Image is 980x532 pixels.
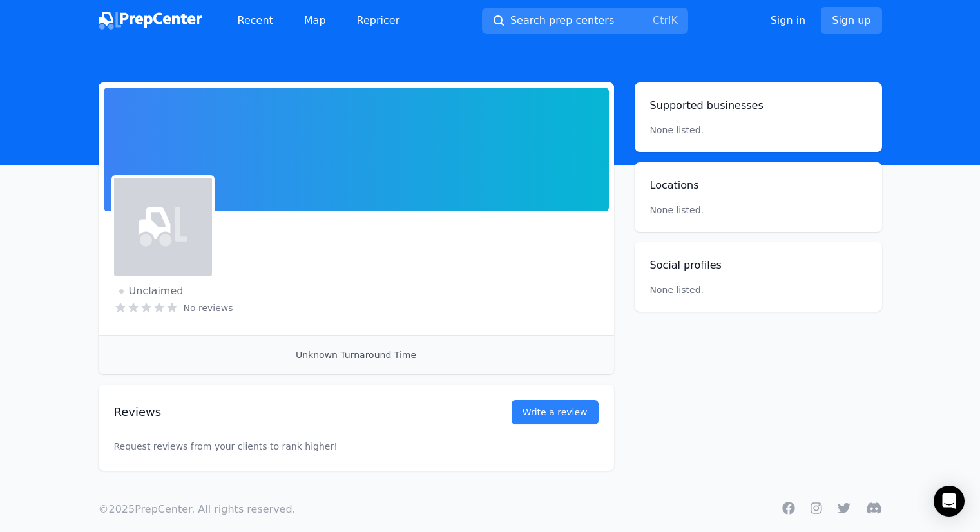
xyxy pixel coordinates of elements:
[653,14,671,26] kbd: Ctrl
[347,8,410,33] a: Repricer
[99,502,296,517] p: © 2025 PrepCenter. All rights reserved.
[650,258,867,273] h2: Social profiles
[99,12,202,30] img: PrepCenter
[296,350,416,360] span: Unknown Turnaround Time
[650,98,867,113] h2: Supported businesses
[671,14,678,26] kbd: K
[510,13,614,28] span: Search prep centers
[227,8,283,33] a: Recent
[114,403,470,421] h2: Reviews
[512,400,599,424] a: Write a review
[650,283,704,296] p: None listed.
[184,301,233,314] span: No reviews
[650,178,867,193] h2: Locations
[650,124,704,137] p: None listed.
[114,414,599,479] p: Request reviews from your clients to rank higher!
[119,283,184,299] span: Unclaimed
[294,8,336,33] a: Map
[771,13,806,28] a: Sign in
[650,204,867,216] p: None listed.
[482,8,688,34] button: Search prep centersCtrlK
[139,202,187,251] img: icon-light.svg
[934,486,965,517] div: Open Intercom Messenger
[821,7,881,34] a: Sign up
